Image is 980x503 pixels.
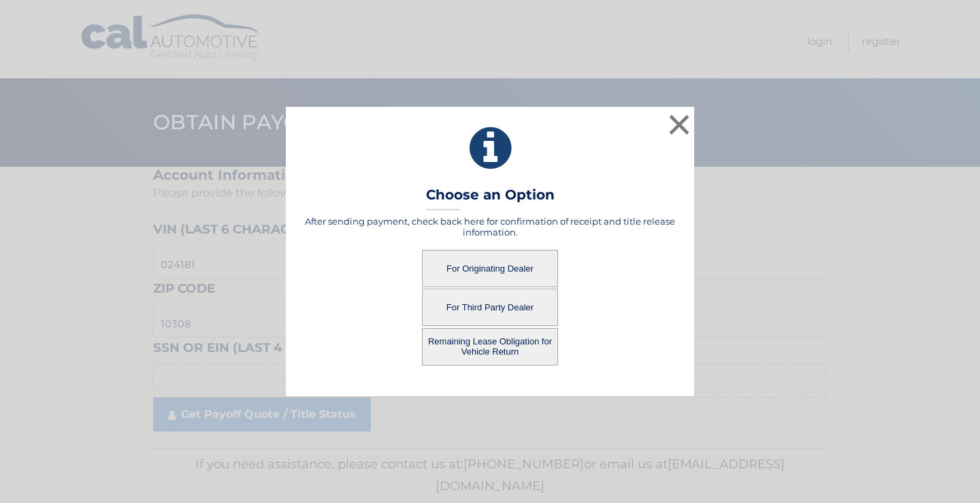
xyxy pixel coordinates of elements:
h3: Choose an Option [426,186,555,210]
button: For Third Party Dealer [422,289,558,326]
h5: After sending payment, check back here for confirmation of receipt and title release information. [303,216,677,238]
button: × [666,111,693,138]
button: Remaining Lease Obligation for Vehicle Return [422,328,558,366]
button: For Originating Dealer [422,250,558,287]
